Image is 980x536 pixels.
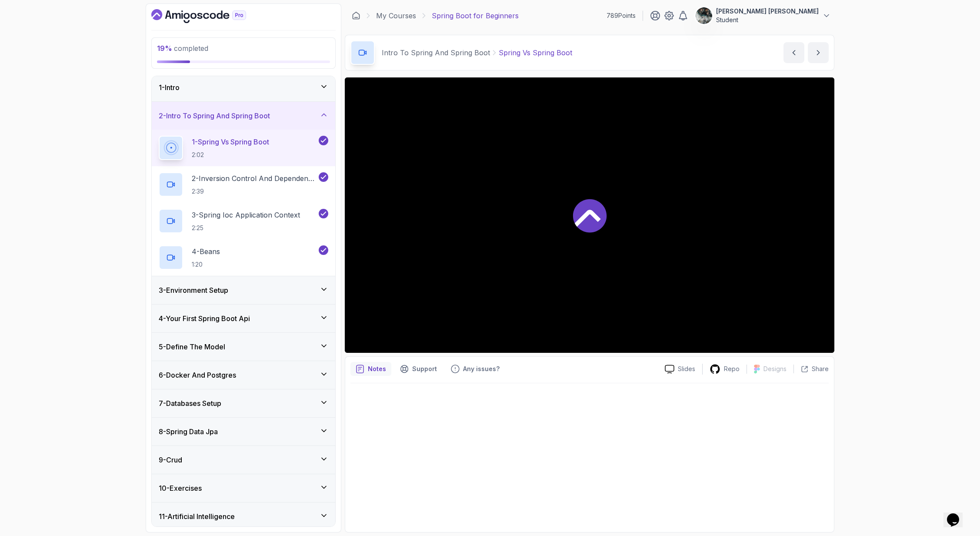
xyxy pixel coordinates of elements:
[159,426,218,437] h3: 8 - Spring Data Jpa
[192,173,317,184] p: 2 - Inversion Control And Dependency Injection
[812,365,829,373] p: Share
[192,224,300,232] p: 2:25
[159,398,221,409] h3: 7 - Databases Setup
[159,82,180,93] h3: 1 - Intro
[382,47,490,58] p: Intro To Spring And Spring Boot
[152,502,335,530] button: 11-Artificial Intelligence
[763,365,787,373] p: Designs
[159,245,328,270] button: 4-Beans1:20
[159,111,270,121] h3: 2 - Intro To Spring And Spring Boot
[152,305,335,332] button: 4-Your First Spring Boot Api
[783,42,804,63] button: previous content
[157,44,172,53] span: 19 %
[432,10,519,21] p: Spring Boot for Beginners
[368,365,386,373] p: Notes
[152,333,335,361] button: 5-Define The Model
[352,11,360,20] a: Dashboard
[350,362,391,376] button: notes button
[159,172,328,197] button: 2-Inversion Control And Dependency Injection2:39
[716,16,819,24] p: Student
[716,7,819,16] p: [PERSON_NAME] [PERSON_NAME]
[808,42,829,63] button: next content
[395,362,442,376] button: Support button
[192,260,220,269] p: 1:20
[152,389,335,417] button: 7-Databases Setup
[192,246,220,257] p: 4 - Beans
[159,511,235,522] h3: 11 - Artificial Intelligence
[159,455,182,465] h3: 9 - Crud
[157,44,208,53] span: completed
[678,365,695,373] p: Slides
[192,210,300,220] p: 3 - Spring Ioc Application Context
[376,10,416,21] a: My Courses
[159,370,236,380] h3: 6 - Docker And Postgres
[159,136,328,160] button: 1-Spring Vs Spring Boot2:02
[607,11,636,20] p: 789 Points
[192,187,317,196] p: 2:39
[943,501,971,527] iframe: chat widget
[695,7,831,24] button: user profile image[PERSON_NAME] [PERSON_NAME]Student
[159,483,202,493] h3: 10 - Exercises
[463,365,500,373] p: Any issues?
[152,446,335,474] button: 9-Crud
[152,74,335,101] button: 1-Intro
[151,9,266,23] a: Dashboard
[192,151,269,159] p: 2:02
[192,137,269,147] p: 1 - Spring Vs Spring Boot
[724,365,740,373] p: Repo
[152,361,335,389] button: 6-Docker And Postgres
[152,102,335,130] button: 2-Intro To Spring And Spring Boot
[499,47,572,58] p: Spring Vs Spring Boot
[152,418,335,446] button: 8-Spring Data Jpa
[703,364,747,375] a: Repo
[412,365,437,373] p: Support
[159,342,225,352] h3: 5 - Define The Model
[159,285,228,295] h3: 3 - Environment Setup
[696,7,712,24] img: user profile image
[159,313,250,324] h3: 4 - Your First Spring Boot Api
[152,474,335,502] button: 10-Exercises
[446,362,505,376] button: Feedback button
[159,209,328,233] button: 3-Spring Ioc Application Context2:25
[152,276,335,304] button: 3-Environment Setup
[793,365,829,373] button: Share
[658,365,702,374] a: Slides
